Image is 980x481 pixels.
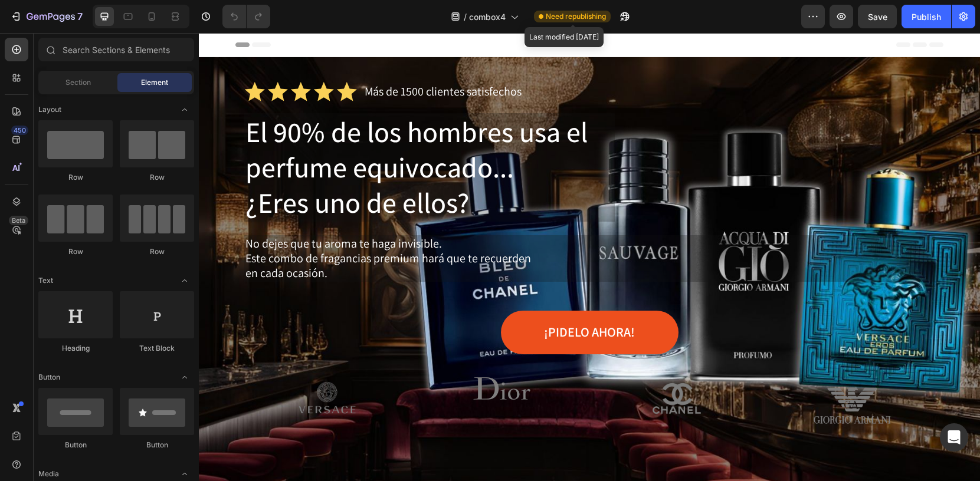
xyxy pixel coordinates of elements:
div: Heading [38,343,113,354]
span: Layout [38,104,61,115]
span: Need republishing [546,11,606,22]
button: 7 [5,5,88,28]
div: Row [120,246,194,257]
span: Media [38,469,59,479]
span: Save [868,12,887,22]
span: Element [141,77,168,88]
div: Button [38,440,113,450]
div: Row [38,172,113,183]
button: Publish [902,5,951,28]
p: 7 [77,9,83,24]
span: combox4 [469,11,506,23]
input: Search Sections & Elements [38,38,194,61]
div: Button [120,440,194,450]
div: Undo/Redo [222,5,270,28]
img: gempages_485561941037679870-088a9482-c693-4e76-b3d7-d814b4ca584f.png [571,338,736,410]
span: Toggle open [175,271,194,290]
div: Open Intercom Messenger [940,423,968,452]
div: Publish [912,11,941,23]
img: gempages_485561941037679870-64ee6ab2-81cd-46b4-9fdc-05af5f698104.png [262,338,344,373]
span: Section [65,77,91,88]
div: Row [120,172,194,183]
div: Row [38,246,113,257]
span: Toggle open [175,100,194,119]
p: ¡PIDELO AHORA! [345,291,436,308]
div: Beta [9,216,28,225]
span: Toggle open [175,368,194,387]
img: gempages_485561941037679870-7aefe4b4-6192-4766-b50b-1e2557226371.png [80,344,176,386]
span: / [464,11,467,23]
span: Text [38,275,53,286]
div: 450 [11,126,28,135]
iframe: Design area [199,33,980,481]
span: Button [38,372,60,383]
div: Text Block [120,343,194,354]
a: ¡PIDELO AHORA! [302,278,480,321]
img: gempages_485561941037679870-774a04cc-f01a-4221-b4cf-6d23a1c92cc0.png [425,342,531,388]
button: Save [858,5,897,28]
